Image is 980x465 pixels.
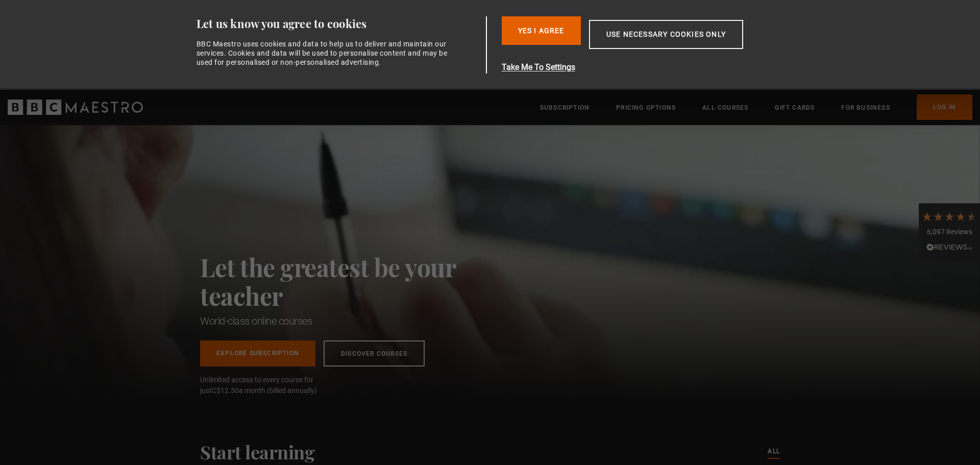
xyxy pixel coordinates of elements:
div: Let us know you agree to cookies [197,16,482,31]
img: REVIEWS.io [926,243,972,251]
nav: Primary [540,94,972,120]
h2: Let the greatest be your teacher [200,253,501,310]
button: Yes I Agree [502,16,581,45]
button: Take Me To Settings [502,61,792,74]
a: For business [841,103,890,113]
div: BBC Maestro uses cookies and data to help us to deliver and maintain our services. Cookies and da... [197,39,454,67]
a: Discover Courses [324,340,425,366]
a: Log In [917,94,972,120]
button: Use necessary cookies only [589,20,743,49]
a: All Courses [702,103,748,113]
a: Pricing Options [616,103,676,113]
div: 6,097 ReviewsRead All Reviews [919,203,980,262]
h1: World-class online courses [200,314,501,328]
svg: BBC Maestro [8,100,143,115]
a: Explore Subscription [200,340,315,366]
div: Read All Reviews [921,242,977,254]
div: 6,097 Reviews [921,227,977,237]
span: Unlimited access to every course for just a month (billed annually) [200,375,338,396]
a: Subscription [540,103,590,113]
span: C$12.50 [212,386,239,395]
div: 4.7 Stars [921,211,977,222]
a: Gift Cards [775,103,815,113]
